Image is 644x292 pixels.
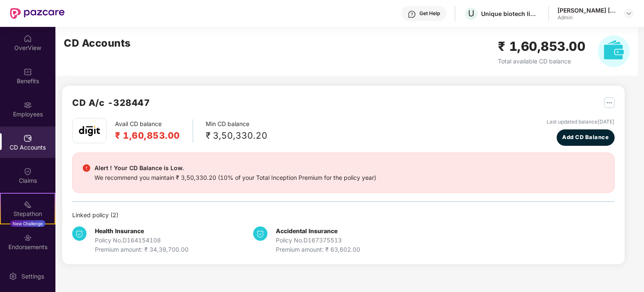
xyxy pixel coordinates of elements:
div: Policy No. D167375513 [276,236,360,245]
div: Linked policy ( 2 ) [72,210,615,220]
div: Premium amount: ₹ 34,39,700.00 [95,245,188,254]
span: U [468,8,474,18]
span: Total available CD balance [498,58,571,65]
div: New Challenge [10,220,45,227]
div: Premium amount: ₹ 63,602.00 [276,245,360,254]
button: Add CD Balance [557,129,615,146]
img: svg+xml;base64,PHN2ZyB4bWxucz0iaHR0cDovL3d3dy53My5vcmcvMjAwMC9zdmciIHdpZHRoPSIyMSIgaGVpZ2h0PSIyMC... [24,200,32,209]
img: godigit.png [79,126,100,136]
img: svg+xml;base64,PHN2ZyB4bWxucz0iaHR0cDovL3d3dy53My5vcmcvMjAwMC9zdmciIHdpZHRoPSIyNSIgaGVpZ2h0PSIyNS... [604,97,615,108]
img: svg+xml;base64,PHN2ZyBpZD0iRW5kb3JzZW1lbnRzIiB4bWxucz0iaHR0cDovL3d3dy53My5vcmcvMjAwMC9zdmciIHdpZH... [24,234,32,242]
div: Last updated balance [DATE] [547,118,615,126]
img: svg+xml;base64,PHN2ZyBpZD0iQ2xhaW0iIHhtbG5zPSJodHRwOi8vd3d3LnczLm9yZy8yMDAwL3N2ZyIgd2lkdGg9IjIwIi... [24,167,32,176]
b: Health Insurance [95,227,144,234]
div: [PERSON_NAME] [PERSON_NAME] [558,6,616,14]
h2: CD A/c - 328447 [72,96,150,110]
div: Min CD balance [206,119,267,142]
img: svg+xml;base64,PHN2ZyB4bWxucz0iaHR0cDovL3d3dy53My5vcmcvMjAwMC9zdmciIHdpZHRoPSIzNCIgaGVpZ2h0PSIzNC... [72,226,86,241]
img: svg+xml;base64,PHN2ZyBpZD0iSG9tZSIgeG1sbnM9Imh0dHA6Ly93d3cudzMub3JnLzIwMDAvc3ZnIiB3aWR0aD0iMjAiIG... [24,34,32,43]
img: svg+xml;base64,PHN2ZyBpZD0iQ0RfQWNjb3VudHMiIGRhdGEtbmFtZT0iQ0QgQWNjb3VudHMiIHhtbG5zPSJodHRwOi8vd3... [24,134,32,142]
img: New Pazcare Logo [10,8,65,19]
div: Stepathon [1,210,55,218]
h2: CD Accounts [64,35,131,51]
h2: ₹ 1,60,853.00 [115,129,180,142]
img: svg+xml;base64,PHN2ZyB4bWxucz0iaHR0cDovL3d3dy53My5vcmcvMjAwMC9zdmciIHdpZHRoPSIzNCIgaGVpZ2h0PSIzNC... [253,226,267,241]
span: Add CD Balance [562,133,609,142]
div: Policy No. D164154108 [95,236,188,245]
img: svg+xml;base64,PHN2ZyBpZD0iRGFuZ2VyX2FsZXJ0IiBkYXRhLW5hbWU9IkRhbmdlciBhbGVydCIgeG1sbnM9Imh0dHA6Ly... [83,164,90,172]
div: Alert ! Your CD Balance is Low. [94,163,376,173]
img: svg+xml;base64,PHN2ZyBpZD0iSGVscC0zMngzMiIgeG1sbnM9Imh0dHA6Ly93d3cudzMub3JnLzIwMDAvc3ZnIiB3aWR0aD... [408,10,416,18]
img: svg+xml;base64,PHN2ZyBpZD0iRHJvcGRvd24tMzJ4MzIiIHhtbG5zPSJodHRwOi8vd3d3LnczLm9yZy8yMDAwL3N2ZyIgd2... [626,10,632,17]
div: Admin [558,14,616,21]
img: svg+xml;base64,PHN2ZyBpZD0iQmVuZWZpdHMiIHhtbG5zPSJodHRwOi8vd3d3LnczLm9yZy8yMDAwL3N2ZyIgd2lkdGg9Ij... [24,68,32,76]
div: ₹ 3,50,330.20 [206,129,267,142]
div: We recommend you maintain ₹ 3,50,330.20 (10% of your Total Inception Premium for the policy year) [94,173,376,182]
h2: ₹ 1,60,853.00 [498,37,586,56]
img: svg+xml;base64,PHN2ZyBpZD0iU2V0dGluZy0yMHgyMCIgeG1sbnM9Imh0dHA6Ly93d3cudzMub3JnLzIwMDAvc3ZnIiB3aW... [9,272,17,281]
b: Accidental Insurance [276,227,338,234]
div: Unique biotech limited [481,10,540,18]
div: Get Help [419,10,440,17]
img: svg+xml;base64,PHN2ZyBpZD0iRW1wbG95ZWVzIiB4bWxucz0iaHR0cDovL3d3dy53My5vcmcvMjAwMC9zdmciIHdpZHRoPS... [24,101,32,109]
img: svg+xml;base64,PHN2ZyB4bWxucz0iaHR0cDovL3d3dy53My5vcmcvMjAwMC9zdmciIHhtbG5zOnhsaW5rPSJodHRwOi8vd3... [598,35,630,67]
div: Settings [19,272,47,281]
div: Avail CD balance [115,119,193,142]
